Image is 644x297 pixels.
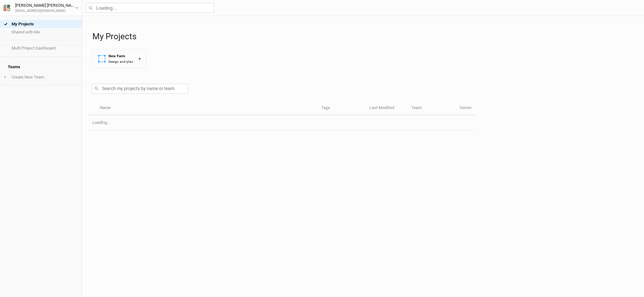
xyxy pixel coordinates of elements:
div: Design and plan [108,59,133,64]
div: New Farm [108,53,133,59]
div: + [138,55,141,62]
th: Last Modified [366,101,408,115]
td: Loading... [89,115,475,130]
button: [PERSON_NAME] [PERSON_NAME][EMAIL_ADDRESS][DOMAIN_NAME] [3,2,79,14]
div: [EMAIL_ADDRESS][DOMAIN_NAME] [15,9,75,14]
h4: Teams [4,60,78,73]
div: [PERSON_NAME] [PERSON_NAME] [15,2,75,9]
th: Tags [318,101,366,115]
th: Name [96,101,317,115]
input: Loading... [86,3,214,13]
h1: My Projects [92,32,638,42]
span: + [4,75,6,80]
th: Owner [456,101,475,115]
input: Search my projects by name or team [91,84,188,94]
button: New FarmDesign and plan+ [92,49,146,68]
th: Team [408,101,456,115]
